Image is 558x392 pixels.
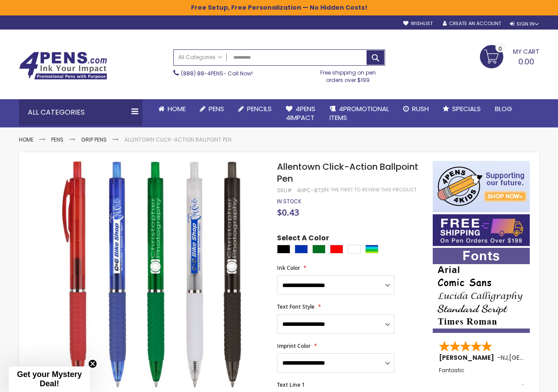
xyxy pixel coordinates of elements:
[433,248,530,333] img: font-personalization-examples
[193,99,231,119] a: Pens
[480,45,539,67] a: 0.00 0
[488,99,519,119] a: Blog
[19,52,107,80] img: 4Pens Custom Pens and Promotional Products
[311,66,385,83] div: Free shipping on pen orders over $199
[443,20,501,27] a: Create an Account
[433,214,530,246] img: Free shipping on orders over $199
[9,366,90,392] div: Get your Mystery Deal!Close teaser
[330,104,389,122] span: 4PROMOTIONAL ITEMS
[168,104,186,113] span: Home
[297,187,324,194] div: 4HPC-873
[295,245,308,254] div: Blue
[495,104,512,113] span: Blog
[277,198,301,205] div: Availability
[439,367,524,386] div: Fantastic
[277,233,329,245] span: Select A Color
[277,264,300,272] span: Ink Color
[322,99,396,128] a: 4PROMOTIONALITEMS
[19,99,142,126] div: All Categories
[277,206,299,218] span: $0.43
[37,160,266,389] img: Allentown Click-Action Ballpoint Pen
[181,70,223,77] a: (888) 88-4PENS
[19,136,34,143] a: Home
[439,353,497,362] span: [PERSON_NAME]
[277,381,305,388] span: Text Line 1
[312,245,326,254] div: Green
[81,136,107,143] a: Grip Pens
[348,245,361,254] div: White
[209,104,224,113] span: Pens
[396,99,436,119] a: Rush
[88,359,97,368] button: Close teaser
[277,198,301,205] span: In stock
[330,245,343,254] div: Red
[433,161,530,212] img: 4pens 4 kids
[452,104,481,113] span: Specials
[286,104,315,122] span: 4Pens 4impact
[277,187,293,194] strong: SKU
[17,370,82,388] span: Get your Mystery Deal!
[403,20,433,27] a: Wishlist
[277,161,418,185] span: Allentown Click-Action Ballpoint Pen
[178,54,222,61] span: All Categories
[181,70,253,77] span: - Call Now!
[324,187,416,193] a: Be the first to review this product
[279,99,322,128] a: 4Pens4impact
[501,353,508,362] span: NJ
[174,50,227,64] a: All Categories
[412,104,429,113] span: Rush
[498,45,502,53] span: 0
[277,245,290,254] div: Black
[436,99,488,119] a: Specials
[365,245,378,254] div: Assorted
[277,303,315,310] span: Text Font Style
[231,99,279,119] a: Pencils
[51,136,64,143] a: Pens
[247,104,272,113] span: Pencils
[124,136,232,143] li: Allentown Click-Action Ballpoint Pen
[510,21,539,27] div: Sign In
[518,56,534,67] span: 0.00
[277,342,311,350] span: Imprint Color
[151,99,193,119] a: Home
